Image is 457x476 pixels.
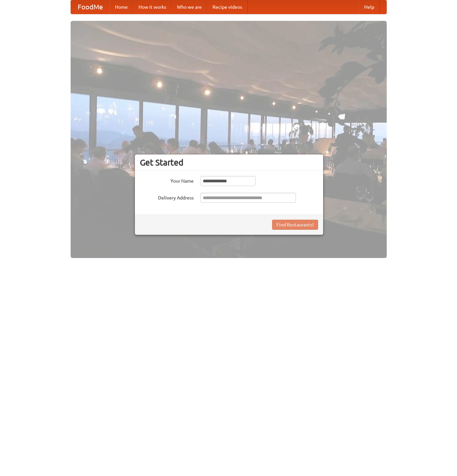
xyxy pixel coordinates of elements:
[110,0,133,14] a: Home
[71,0,110,14] a: FoodMe
[272,220,318,230] button: Find Restaurants!
[133,0,172,14] a: How it works
[172,0,207,14] a: Who we are
[140,157,318,168] h3: Get Started
[207,0,247,14] a: Recipe videos
[140,193,194,201] label: Delivery Address
[359,0,380,14] a: Help
[140,176,194,184] label: Your Name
